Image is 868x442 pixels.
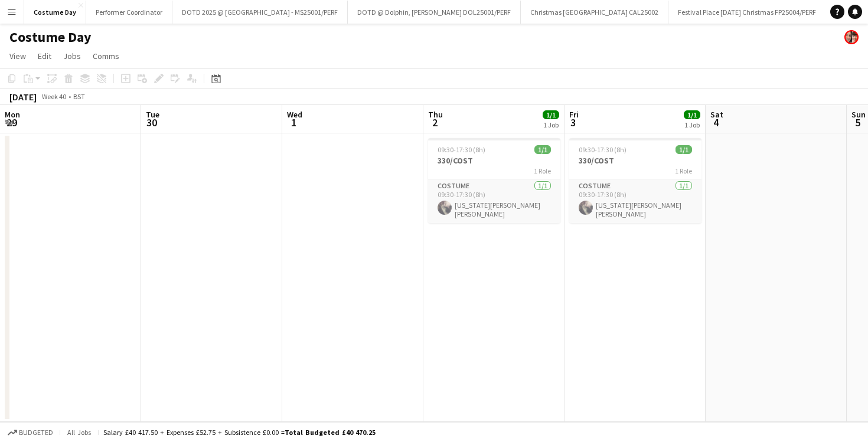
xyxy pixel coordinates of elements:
[39,92,68,101] span: Week 40
[438,145,485,154] span: 09:30-17:30 (8h)
[569,109,579,120] span: Fri
[426,116,443,129] span: 2
[9,91,37,103] div: [DATE]
[428,138,560,223] app-job-card: 09:30-17:30 (8h)1/1330/COST1 RoleCostume1/109:30-17:30 (8h)[US_STATE][PERSON_NAME] [PERSON_NAME]
[684,120,700,129] div: 1 Job
[86,1,172,24] button: Performer Coordinator
[534,145,551,154] span: 1/1
[428,109,443,120] span: Thu
[844,30,859,44] app-user-avatar: Performer Department
[6,426,55,439] button: Budgeted
[676,145,692,154] span: 1/1
[675,166,692,175] span: 1 Role
[146,109,159,120] span: Tue
[569,155,701,166] h3: 330/COST
[285,428,376,437] span: Total Budgeted £40 470.25
[38,51,51,61] span: Edit
[144,116,159,129] span: 30
[9,28,92,46] h1: Costume Day
[710,109,723,120] span: Sat
[63,51,81,61] span: Jobs
[428,179,560,223] app-card-role: Costume1/109:30-17:30 (8h)[US_STATE][PERSON_NAME] [PERSON_NAME]
[3,116,20,129] span: 29
[684,110,700,119] span: 1/1
[9,51,26,61] span: View
[24,1,86,24] button: Costume Day
[19,428,53,437] span: Budgeted
[521,1,668,24] button: Christmas [GEOGRAPHIC_DATA] CAL25002
[93,51,119,61] span: Comms
[851,109,866,120] span: Sun
[569,138,701,223] app-job-card: 09:30-17:30 (8h)1/1330/COST1 RoleCostume1/109:30-17:30 (8h)[US_STATE][PERSON_NAME] [PERSON_NAME]
[579,145,626,154] span: 09:30-17:30 (8h)
[850,116,866,129] span: 5
[567,116,579,129] span: 3
[172,1,348,24] button: DOTD 2025 @ [GEOGRAPHIC_DATA] - MS25001/PERF
[65,428,93,437] span: All jobs
[33,48,56,64] a: Edit
[709,116,723,129] span: 4
[103,428,376,437] div: Salary £40 417.50 + Expenses £52.75 + Subsistence £0.00 =
[58,48,86,64] a: Jobs
[668,1,826,24] button: Festival Place [DATE] Christmas FP25004/PERF
[285,116,302,129] span: 1
[543,110,559,119] span: 1/1
[5,48,31,64] a: View
[348,1,521,24] button: DOTD @ Dolphin, [PERSON_NAME] DOL25001/PERF
[543,120,559,129] div: 1 Job
[73,92,85,101] div: BST
[88,48,124,64] a: Comms
[534,166,551,175] span: 1 Role
[569,179,701,223] app-card-role: Costume1/109:30-17:30 (8h)[US_STATE][PERSON_NAME] [PERSON_NAME]
[5,109,20,120] span: Mon
[428,155,560,166] h3: 330/COST
[287,109,302,120] span: Wed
